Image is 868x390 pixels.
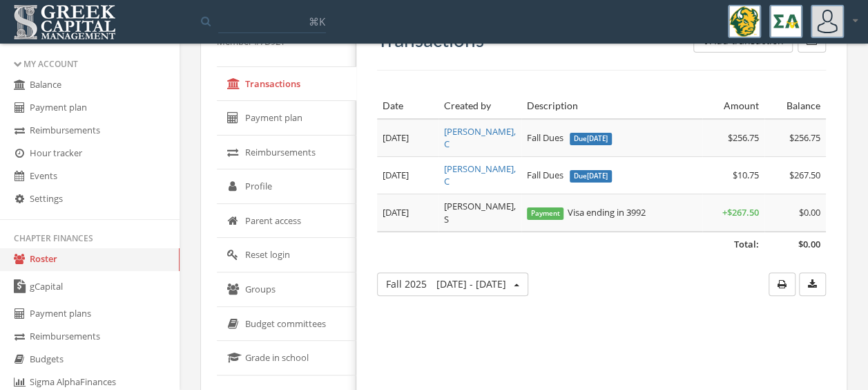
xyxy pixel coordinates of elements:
[444,162,516,188] a: [PERSON_NAME], C
[386,277,506,290] span: Fall 2025
[708,99,759,113] div: Amount
[217,67,356,102] a: Transactions
[733,169,759,181] span: $10.75
[217,136,356,170] a: Reimbursements
[217,341,356,375] a: Grade in school
[570,133,612,145] span: Due
[587,134,608,143] span: [DATE]
[217,307,356,342] a: Budget committees
[377,119,438,157] td: [DATE]
[217,204,356,239] a: Parent access
[798,238,820,250] span: $0.00
[722,206,759,219] span: + $267.50
[799,206,820,219] span: $0.00
[789,169,820,181] span: $267.50
[436,277,506,290] span: [DATE] - [DATE]
[527,207,564,220] span: Payment
[527,131,612,144] span: Fall Dues
[789,131,820,144] span: $256.75
[377,194,438,232] td: [DATE]
[444,200,516,225] span: [PERSON_NAME], S
[377,272,528,296] button: Fall 2025[DATE] - [DATE]
[770,99,820,113] div: Balance
[527,206,646,219] span: Visa ending in 3992
[570,170,612,183] span: Due
[14,58,166,70] div: My Account
[383,99,433,113] div: Date
[527,99,697,113] div: Description
[377,232,764,257] td: Total:
[377,29,484,50] h3: Transactions
[728,131,759,144] span: $256.75
[217,169,356,204] a: Profile
[217,272,356,307] a: Groups
[444,99,516,113] div: Created by
[444,125,516,151] a: [PERSON_NAME], C
[377,156,438,194] td: [DATE]
[527,169,612,181] span: Fall Dues
[587,171,608,180] span: [DATE]
[309,15,325,28] span: ⌘K
[217,101,356,136] a: Payment plan
[217,238,356,272] a: Reset login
